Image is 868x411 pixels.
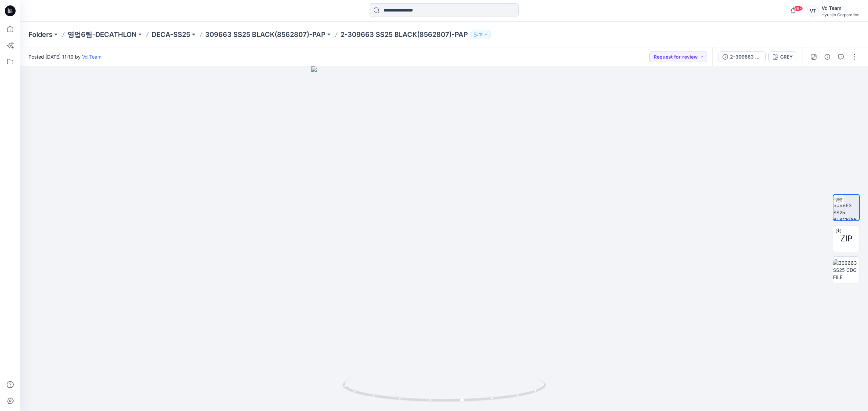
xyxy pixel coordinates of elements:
[28,53,101,60] span: Posted [DATE] 11:19 by
[205,30,325,39] a: 309663 SS25 BLACK(8562807)-PAP
[479,31,482,38] p: 11
[152,30,190,39] a: DECA-SS25
[768,51,797,62] button: GREY
[67,30,137,39] a: 영업6팀-DECATHLON
[730,53,761,61] div: 2-309663 SS25 BLACK(8562807)-PAP
[822,51,833,62] button: Details
[718,51,766,62] button: 2-309663 SS25 BLACK(8562807)-PAP
[471,30,491,39] button: 11
[822,4,860,12] div: Vd Team
[807,5,819,17] div: VT
[793,6,803,11] span: 99+
[822,12,860,17] div: Hyunjin Corporation
[780,53,793,61] div: GREY
[340,30,468,39] p: 2-309663 SS25 BLACK(8562807)-PAP
[28,30,53,39] a: Folders
[833,259,860,281] img: 309663 SS25 CDC FILE
[82,54,101,60] a: Vd Team
[840,233,852,245] span: ZIP
[833,195,859,220] img: 2-309663 SS25 BLACK(8562807)-PAP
